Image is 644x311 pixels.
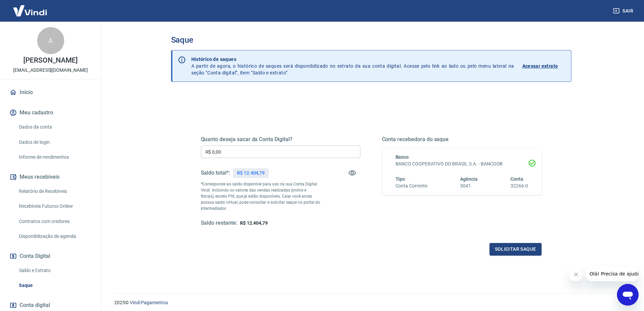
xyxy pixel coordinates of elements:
h6: BANCO COOPERATIVO DO BRASIL S.A. - BANCOOB [396,160,528,168]
a: Disponibilização de agenda [16,229,93,243]
a: Recebíveis Futuros Online [16,199,93,213]
h5: Quanto deseja sacar da Conta Digital? [201,136,360,143]
span: Conta digital [20,301,50,310]
div: A [37,27,64,54]
h5: Saldo total*: [201,170,230,176]
button: Meu cadastro [8,105,93,120]
p: *Corresponde ao saldo disponível para uso na sua Conta Digital Vindi. Incluindo os valores das ve... [201,181,320,212]
p: A partir de agora, o histórico de saques será disponibilizado no extrato da sua conta digital. Ac... [191,56,514,76]
iframe: Mensagem da empresa [586,266,639,281]
p: 2025 © [114,299,628,306]
span: Olá! Precisa de ajuda? [4,5,57,10]
p: R$ 12.404,79 [237,170,265,177]
img: tab_keywords_by_traffic_grey.svg [71,39,77,45]
p: Histórico de saques [191,56,514,63]
a: Vindi Pagamentos [130,300,168,305]
a: Acessar extrato [522,56,566,76]
span: Banco [396,154,409,160]
h3: Saque [171,35,571,45]
h6: 32266-0 [510,182,528,190]
img: website_grey.svg [11,18,16,23]
a: Início [8,85,93,100]
p: Acessar extrato [522,63,558,69]
span: R$ 12.404,79 [240,220,268,226]
div: v 4.0.25 [19,11,33,16]
span: Conta [510,176,523,182]
button: Meus recebíveis [8,170,93,184]
h5: Saldo restante: [201,220,237,227]
h6: 3041 [460,182,478,190]
iframe: Botão para abrir a janela de mensagens [617,284,639,306]
img: logo_orange.svg [11,11,16,16]
button: Solicitar saque [490,243,542,256]
h6: Conta Corrente [396,182,427,190]
h5: Conta recebedora do saque [382,136,542,143]
a: Dados da conta [16,120,93,134]
iframe: Fechar mensagem [569,268,583,281]
a: Relatório de Recebíveis [16,184,93,198]
button: Conta Digital [8,249,93,264]
p: [PERSON_NAME] [23,57,77,64]
div: Domínio [35,40,52,44]
a: Contratos com credores [16,215,93,228]
a: Informe de rendimentos [16,150,93,164]
img: tab_domain_overview_orange.svg [28,39,33,45]
span: Agência [460,176,478,182]
a: Saldo e Extrato [16,264,93,277]
span: Tipo [396,176,405,182]
p: [EMAIL_ADDRESS][DOMAIN_NAME] [13,67,88,74]
a: Dados de login [16,135,93,149]
div: [PERSON_NAME]: [DOMAIN_NAME] [18,18,97,23]
a: Saque [16,279,93,292]
img: Vindi [8,0,52,21]
button: Sair [612,5,636,17]
div: Palavras-chave [79,40,109,44]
